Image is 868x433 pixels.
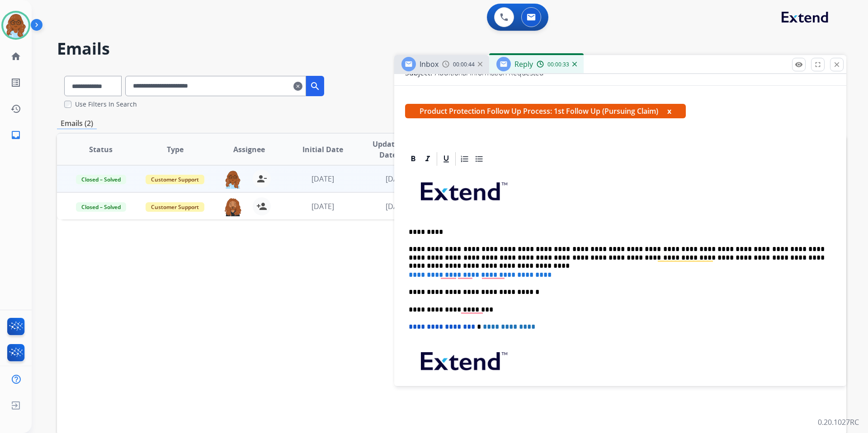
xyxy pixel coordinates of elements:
img: avatar [3,13,28,38]
span: Product Protection Follow Up Process: 1st Follow Up (Pursuing Claim) [405,104,686,118]
span: Closed – Solved [76,202,126,212]
div: Italic [421,152,434,166]
span: Status [89,144,113,155]
mat-icon: list_alt [10,77,21,88]
img: agent-avatar [224,170,242,189]
span: [DATE] [386,174,408,184]
mat-icon: fullscreen [814,61,822,69]
h2: Emails [57,40,846,58]
span: Reply [514,59,533,69]
span: Customer Support [146,175,204,184]
div: Bold [406,152,420,166]
div: Bullet List [472,152,486,166]
mat-icon: person_add [256,201,267,212]
span: [DATE] [386,201,408,211]
mat-icon: search [310,81,321,92]
span: 00:00:44 [453,61,475,68]
span: Customer Support [146,202,204,212]
span: 00:00:33 [547,61,569,68]
span: Updated Date [368,139,409,160]
img: agent-avatar [224,197,242,216]
span: Type [167,144,184,155]
mat-icon: close [833,61,841,69]
span: [DATE] [311,201,334,211]
mat-icon: history [10,103,21,114]
mat-icon: person_remove [256,173,267,184]
label: Use Filters In Search [75,100,137,109]
button: x [667,106,671,116]
div: Underline [439,152,453,166]
span: Closed – Solved [76,175,126,184]
mat-icon: home [10,51,21,62]
mat-icon: inbox [10,130,21,140]
div: Ordered List [458,152,472,166]
mat-icon: clear [293,81,302,92]
span: Inbox [420,59,439,69]
span: Assignee [233,144,265,155]
mat-icon: remove_red_eye [795,61,803,69]
p: Emails (2) [57,118,97,129]
span: [DATE] [311,174,334,184]
p: 0.20.1027RC [818,417,859,428]
span: Initial Date [302,144,343,155]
